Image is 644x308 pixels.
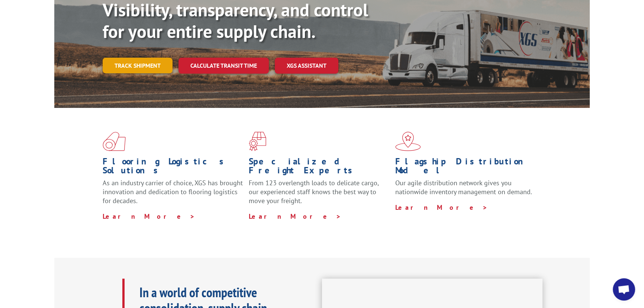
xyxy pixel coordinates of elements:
[395,157,536,179] h1: Flagship Distribution Model
[178,58,269,74] a: Calculate transit time
[395,132,421,151] img: xgs-icon-flagship-distribution-model-red
[395,203,488,212] a: Learn More >
[103,212,195,221] a: Learn More >
[103,58,173,73] a: Track shipment
[249,212,341,221] a: Learn More >
[249,132,266,151] img: xgs-icon-focused-on-flooring-red
[249,157,389,179] h1: Specialized Freight Experts
[103,179,243,205] span: As an industry carrier of choice, XGS has brought innovation and dedication to flooring logistics...
[613,278,635,301] div: Open chat
[275,58,338,74] a: XGS ASSISTANT
[249,179,389,212] p: From 123 overlength loads to delicate cargo, our experienced staff knows the best way to move you...
[395,179,532,196] span: Our agile distribution network gives you nationwide inventory management on demand.
[103,132,126,151] img: xgs-icon-total-supply-chain-intelligence-red
[103,157,243,179] h1: Flooring Logistics Solutions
